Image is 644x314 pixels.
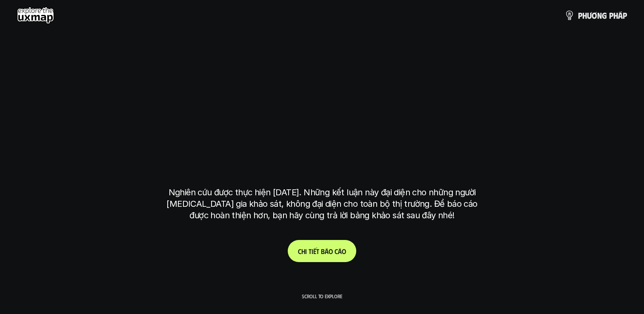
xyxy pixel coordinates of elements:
[170,143,474,178] h1: tại [GEOGRAPHIC_DATA]
[288,240,356,262] a: Chitiếtbáocáo
[329,247,333,255] span: o
[316,247,319,255] span: t
[592,11,597,20] span: ơ
[301,247,305,255] span: h
[335,247,338,255] span: c
[309,247,312,255] span: t
[602,11,607,20] span: g
[623,11,627,20] span: p
[587,11,592,20] span: ư
[613,11,618,20] span: h
[293,54,358,64] h6: Kết quả nghiên cứu
[342,247,346,255] span: o
[313,247,316,255] span: ế
[305,247,307,255] span: i
[325,247,329,255] span: á
[578,11,582,20] span: p
[163,187,482,221] p: Nghiên cứu được thực hiện [DATE]. Những kết luận này đại diện cho những người [MEDICAL_DATA] gia ...
[597,11,602,20] span: n
[298,247,301,255] span: C
[167,75,478,111] h1: phạm vi công việc của
[302,293,342,299] p: Scroll to explore
[312,247,313,255] span: i
[321,247,325,255] span: b
[564,7,627,24] a: phươngpháp
[582,11,587,20] span: h
[338,247,342,255] span: á
[609,11,613,20] span: p
[618,11,623,20] span: á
